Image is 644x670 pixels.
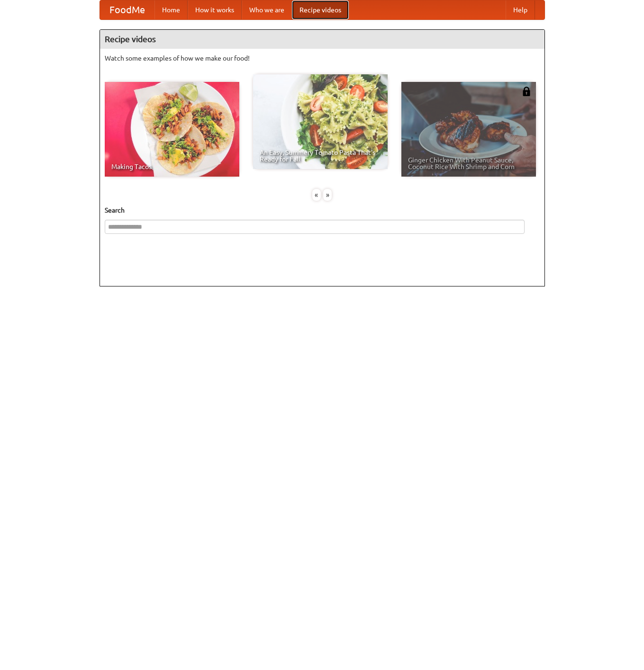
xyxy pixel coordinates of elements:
a: Who we are [242,0,292,19]
a: Making Tacos [105,82,239,177]
h4: Recipe videos [100,30,544,49]
div: » [323,189,332,201]
a: An Easy, Summery Tomato Pasta That's Ready for Fall [253,74,388,169]
a: FoodMe [100,0,154,19]
span: Making Tacos [111,163,233,170]
h5: Search [105,205,540,215]
p: Watch some examples of how we make our food! [105,54,540,63]
div: « [312,189,321,201]
a: Home [154,0,188,19]
span: An Easy, Summery Tomato Pasta That's Ready for Fall [260,149,381,162]
img: 483408.png [522,87,531,96]
a: Help [506,0,535,19]
a: How it works [188,0,242,19]
a: Recipe videos [292,0,349,19]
